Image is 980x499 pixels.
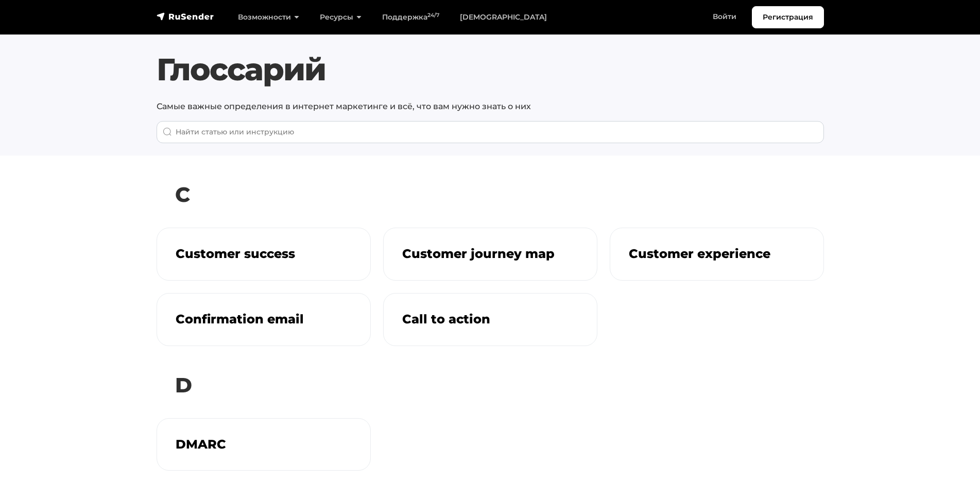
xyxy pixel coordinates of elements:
a: Регистрация [752,6,824,28]
h2: D [157,365,824,406]
img: RuSender [157,11,214,22]
a: Ресурсы [310,7,372,28]
h3: Customer experience [629,247,805,262]
a: Поддержка24/7 [372,7,450,28]
input: When autocomplete results are available use up and down arrows to review and enter to go to the d... [157,121,824,143]
h3: Call to action [402,312,578,327]
a: Customer success [157,228,371,281]
h2: C [157,174,824,215]
h3: DMARC [176,437,352,452]
sup: 24/7 [427,12,439,19]
h3: Confirmation email [176,312,352,327]
a: [DEMOGRAPHIC_DATA] [450,7,557,28]
h3: Customer journey map [402,247,578,262]
a: Customer experience [610,228,824,281]
h3: Customer success [176,247,352,262]
a: Call to action [383,293,597,346]
p: Самые важные определения в интернет маркетинге и всё, что вам нужно знать о них [157,100,824,113]
a: Confirmation email [157,293,371,346]
h1: Глоссарий [157,51,824,88]
a: DMARC [157,418,371,471]
a: Customer journey map [383,228,597,281]
img: Поиск [163,127,172,136]
a: Войти [702,6,747,27]
a: Возможности [228,7,310,28]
